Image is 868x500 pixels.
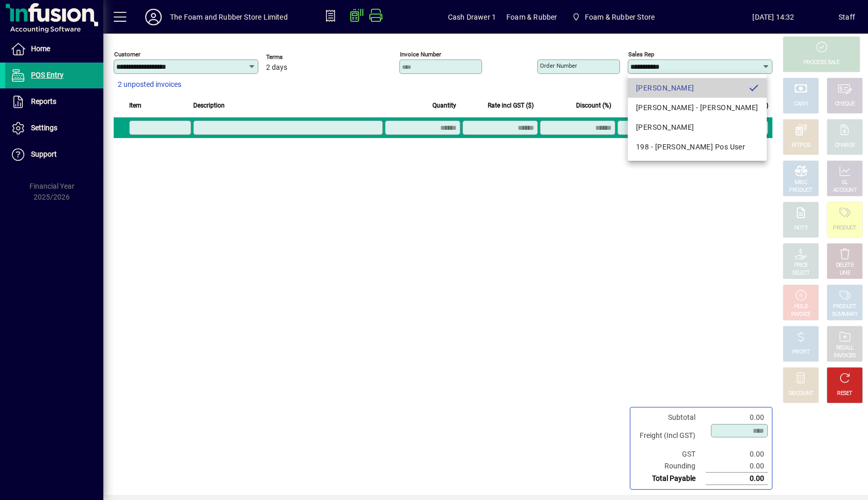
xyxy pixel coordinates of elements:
[794,224,808,232] div: NOTE
[170,9,288,25] div: The Foam and Rubber Store Limited
[792,142,811,149] div: EFTPOS
[794,100,808,108] div: CASH
[31,44,50,53] span: Home
[706,460,768,473] td: 0.00
[114,75,185,94] button: 2 unposted invoices
[836,344,854,352] div: RECALL
[576,100,611,111] span: Discount (%)
[792,269,810,277] div: SELECT
[795,179,807,187] div: MISC
[794,303,808,311] div: HOLD
[5,142,103,168] a: Support
[794,262,808,269] div: PRICE
[842,179,848,187] div: GL
[31,97,56,105] span: Reports
[835,100,855,108] div: CHEQUE
[506,9,557,25] span: Foam & Rubber
[833,303,856,311] div: PRODUCT
[791,311,810,319] div: INVOICE
[835,142,855,149] div: CHARGE
[837,390,853,398] div: RESET
[448,9,496,25] span: Cash Drawer 1
[540,62,577,69] mat-label: Order number
[266,54,328,60] span: Terms
[833,187,857,194] div: ACCOUNT
[668,100,689,111] span: GST ($)
[31,124,57,132] span: Settings
[840,269,850,277] div: LINE
[634,412,706,423] td: Subtotal
[634,423,706,448] td: Freight (Incl GST)
[803,59,840,67] div: PROCESS SALE
[567,8,659,26] span: Foam & Rubber Store
[792,349,810,356] div: PROFIT
[634,460,706,473] td: Rounding
[5,115,103,141] a: Settings
[836,262,854,269] div: DELETE
[716,100,768,111] span: Extend incl GST ($)
[833,352,856,360] div: INVOICES
[634,448,706,460] td: GST
[129,100,142,111] span: Item
[708,9,839,25] span: [DATE] 14:32
[706,412,768,423] td: 0.00
[266,64,287,72] span: 2 days
[628,51,654,58] mat-label: Sales rep
[31,71,64,79] span: POS Entry
[5,89,103,115] a: Reports
[137,8,170,26] button: Profile
[789,187,812,194] div: PRODUCT
[31,150,57,158] span: Support
[118,79,181,90] span: 2 unposted invoices
[832,311,858,319] div: SUMMARY
[488,100,534,111] span: Rate incl GST ($)
[585,9,655,25] span: Foam & Rubber Store
[432,100,456,111] span: Quantity
[634,473,706,485] td: Total Payable
[706,473,768,485] td: 0.00
[114,51,141,58] mat-label: Customer
[400,51,441,58] mat-label: Invoice number
[788,390,813,398] div: DISCOUNT
[706,448,768,460] td: 0.00
[833,224,856,232] div: PRODUCT
[193,100,225,111] span: Description
[839,9,855,25] div: Staff
[5,36,103,62] a: Home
